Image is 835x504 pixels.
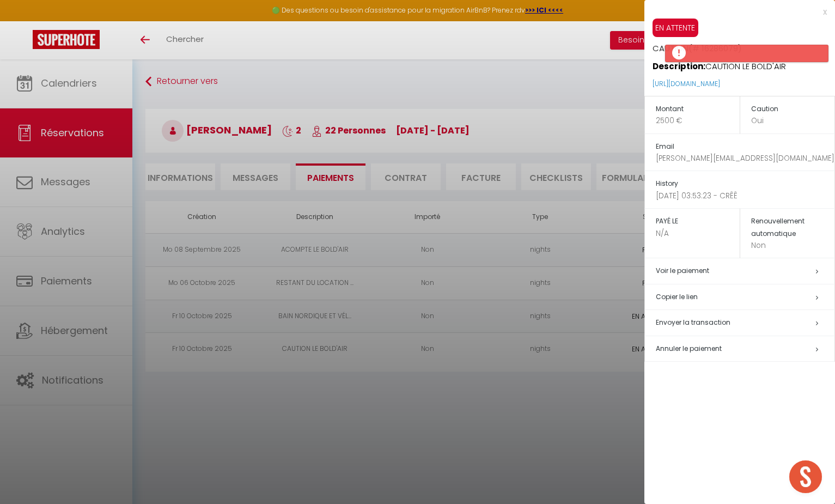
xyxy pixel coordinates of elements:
h5: Email [656,141,834,153]
span: EN ATTENTE [653,19,698,37]
span: (# 16286079) [688,42,742,54]
p: [DATE] 03:53:23 - CRÊÊ [656,190,834,202]
span: Annuler le paiement [656,344,722,353]
a: Voir le paiement [656,266,709,275]
p: Non [751,240,835,251]
p: Oui [751,115,835,126]
h5: Copier le lien [656,291,834,303]
p: 2500 € [656,115,740,126]
p: [PERSON_NAME][EMAIL_ADDRESS][DOMAIN_NAME] [656,153,834,164]
h5: Caution [751,103,835,116]
p: CAUTION LE BOLD'AIR [653,53,835,73]
h5: Renouvellement automatique [751,215,835,240]
span: Envoyer la transaction [656,318,730,327]
strong: Description: [653,60,705,72]
h5: History [656,178,834,190]
h5: Montant [656,103,740,116]
div: Ouvrir le chat [789,460,822,493]
h5: PAYÉ LE [656,215,740,228]
h5: CAUTION [653,37,835,53]
p: N/A [656,228,740,239]
div: x [644,5,827,19]
a: [URL][DOMAIN_NAME] [653,79,720,88]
